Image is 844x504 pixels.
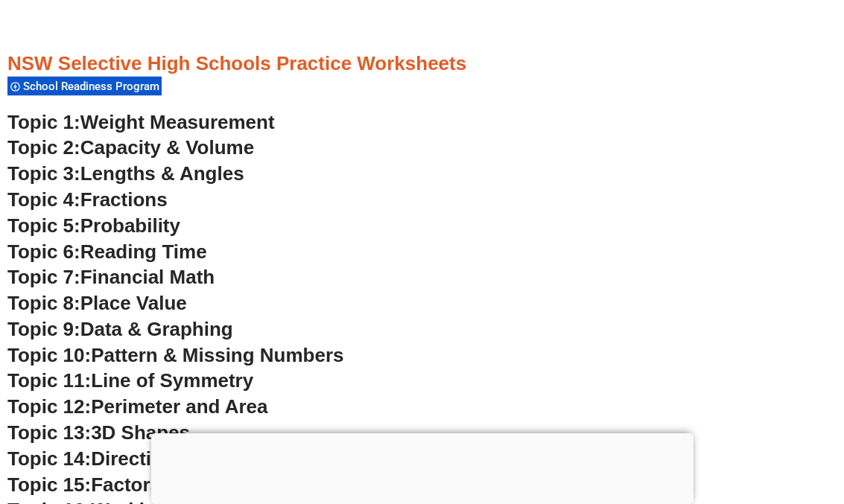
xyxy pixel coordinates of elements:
[91,447,299,470] span: Direction & 2D Shapes
[7,395,91,418] span: Topic 12:
[7,214,180,237] a: Topic 5:Probability
[7,344,91,366] span: Topic 10:
[7,473,270,496] a: Topic 15:Factors & Multiples
[7,318,80,340] span: Topic 9:
[7,162,244,185] a: Topic 3:Lengths & Angles
[7,395,267,418] a: Topic 12:Perimeter and Area
[7,369,91,392] span: Topic 11:
[80,240,207,263] span: Reading Time
[91,369,253,392] span: Line of Symmetry
[80,136,254,159] span: Capacity & Volume
[7,369,253,392] a: Topic 11:Line of Symmetry
[80,162,244,185] span: Lengths & Angles
[91,473,270,496] span: Factors & Multiples
[7,240,207,263] a: Topic 6:Reading Time
[7,111,275,133] a: Topic 1:Weight Measurement
[7,318,233,340] a: Topic 9:Data & Graphing
[7,214,80,237] span: Topic 5:
[7,240,80,263] span: Topic 6:
[7,292,80,314] span: Topic 8:
[80,188,168,211] span: Fractions
[7,421,190,444] a: Topic 13:3D Shapes
[80,318,233,340] span: Data & Graphing
[151,433,694,500] iframe: Advertisement
[80,214,180,237] span: Probability
[7,162,80,185] span: Topic 3:
[7,111,80,133] span: Topic 1:
[80,111,275,133] span: Weight Measurement
[80,266,215,288] span: Financial Math
[7,447,91,470] span: Topic 14:
[7,51,837,77] h3: NSW Selective High Schools Practice Worksheets
[7,76,162,96] div: School Readiness Program
[7,266,215,288] a: Topic 7:Financial Math
[7,421,91,444] span: Topic 13:
[91,395,267,418] span: Perimeter and Area
[7,344,343,366] a: Topic 10:Pattern & Missing Numbers
[23,80,164,93] span: School Readiness Program
[7,188,168,211] a: Topic 4:Fractions
[7,292,187,314] a: Topic 8:Place Value
[7,136,80,159] span: Topic 2:
[588,336,844,504] iframe: Chat Widget
[7,266,80,288] span: Topic 7:
[91,421,190,444] span: 3D Shapes
[80,292,187,314] span: Place Value
[7,473,91,496] span: Topic 15:
[7,447,299,470] a: Topic 14:Direction & 2D Shapes
[91,344,343,366] span: Pattern & Missing Numbers
[7,188,80,211] span: Topic 4:
[7,136,254,159] a: Topic 2:Capacity & Volume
